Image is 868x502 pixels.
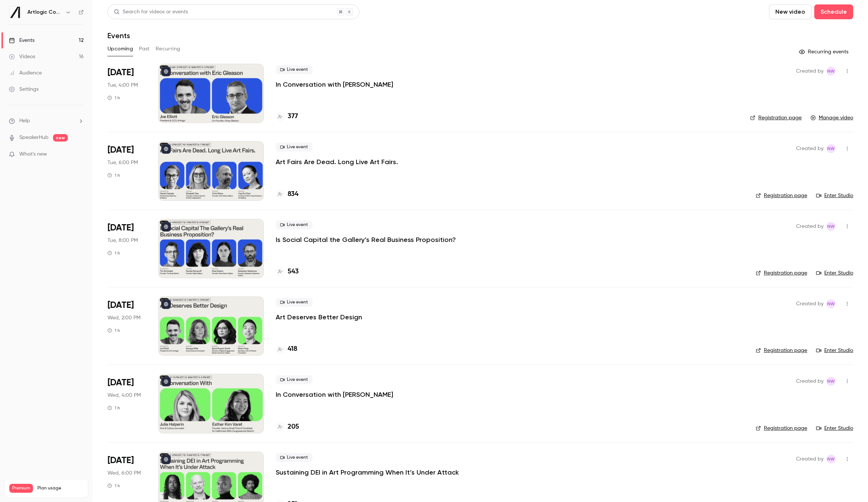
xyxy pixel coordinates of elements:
button: New video [769,4,811,19]
span: [DATE] [107,67,134,79]
button: Recurring [156,43,180,55]
span: Created by [796,299,824,308]
span: NW [827,144,835,153]
a: 418 [276,344,297,354]
a: Enter Studio [816,269,853,277]
a: Art Deserves Better Design [276,313,362,322]
span: Tue, 6:00 PM [107,159,138,166]
div: 1 h [107,172,120,178]
div: Sep 16 Tue, 6:00 PM (Europe/London) [107,141,146,200]
span: [DATE] [107,299,134,311]
div: 1 h [107,483,120,489]
span: Live event [276,298,312,307]
span: NW [827,222,835,231]
h6: Artlogic Connect 2025 [27,9,62,16]
span: Live event [276,143,312,152]
h4: 543 [288,267,299,277]
a: 543 [276,267,299,277]
a: 377 [276,112,298,122]
div: 1 h [107,328,120,333]
div: 1 h [107,250,120,256]
h1: Events [107,31,130,40]
li: help-dropdown-opener [9,117,84,125]
div: Sep 16 Tue, 8:00 PM (Europe/London) [107,219,146,278]
span: Natasha Whiffin [826,67,835,76]
span: Tue, 4:00 PM [107,82,138,89]
span: Wed, 4:00 PM [107,392,141,399]
span: Natasha Whiffin [826,377,835,386]
h4: 377 [288,112,298,122]
a: Manage video [811,114,853,122]
div: 1 h [107,95,120,101]
button: Recurring events [796,46,853,58]
span: Natasha Whiffin [826,222,835,231]
span: [DATE] [107,222,134,234]
div: 1 h [107,405,120,411]
img: Artlogic Connect 2025 [9,6,21,18]
div: Settings [9,86,39,93]
span: Live event [276,220,312,229]
span: Created by [796,144,824,153]
a: Registration page [756,269,807,277]
div: Sep 17 Wed, 4:00 PM (Europe/London) [107,374,146,433]
span: Live event [276,453,312,462]
span: Tue, 8:00 PM [107,237,138,244]
a: Registration page [756,347,807,354]
div: Search for videos or events [114,8,188,16]
div: Sep 17 Wed, 2:00 PM (Europe/London) [107,296,146,356]
a: Enter Studio [816,347,853,354]
a: 834 [276,189,298,199]
span: NW [827,67,835,76]
span: Live event [276,65,312,74]
span: What's new [19,150,47,158]
span: Created by [796,377,824,386]
a: SpeakerHub [19,134,49,142]
h4: 205 [288,422,299,432]
div: Audience [9,69,42,77]
span: Live event [276,375,312,384]
span: NW [827,377,835,386]
span: Wed, 2:00 PM [107,314,140,322]
a: Registration page [756,425,807,432]
a: Is Social Capital the Gallery’s Real Business Proposition? [276,235,456,244]
span: NW [827,455,835,463]
span: Help [19,117,30,125]
a: Enter Studio [816,425,853,432]
iframe: Noticeable Trigger [75,151,84,158]
span: Premium [9,484,33,493]
span: [DATE] [107,144,134,156]
h4: 834 [288,189,298,199]
button: Upcoming [107,43,133,55]
span: [DATE] [107,377,134,389]
a: In Conversation with [PERSON_NAME] [276,80,393,89]
span: [DATE] [107,455,134,466]
a: Art Fairs Are Dead. Long Live Art Fairs. [276,157,398,166]
a: Enter Studio [816,192,853,199]
span: Natasha Whiffin [826,144,835,153]
a: Registration page [750,114,802,122]
span: Created by [796,222,824,231]
span: Created by [796,455,824,463]
button: Past [139,43,150,55]
span: new [53,134,68,142]
a: 205 [276,422,299,432]
span: Created by [796,67,824,76]
h4: 418 [288,344,297,354]
div: Sep 16 Tue, 4:00 PM (Europe/Dublin) [107,64,146,123]
button: Schedule [814,4,853,19]
span: Wed, 6:00 PM [107,469,141,477]
a: In Conversation with [PERSON_NAME] [276,390,393,399]
div: Events [9,37,34,44]
a: Sustaining DEI in Art Programming When It’s Under Attack [276,468,459,477]
span: Plan usage [37,485,83,491]
span: NW [827,299,835,308]
a: Registration page [756,192,807,199]
span: Natasha Whiffin [826,299,835,308]
div: Videos [9,53,35,60]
